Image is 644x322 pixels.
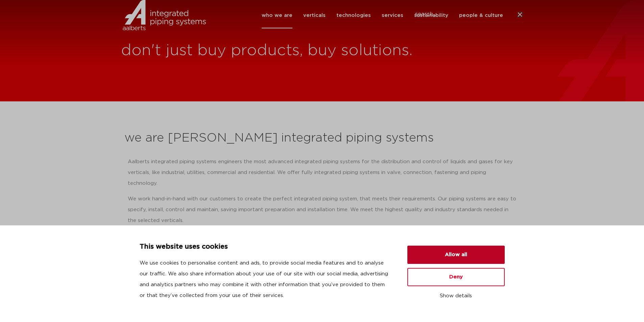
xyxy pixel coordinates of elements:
[336,2,371,28] a: technologies
[459,2,503,28] a: people & culture
[124,130,520,146] h2: we are [PERSON_NAME] integrated piping systems
[407,246,505,264] button: Allow all
[407,268,505,286] button: Deny
[303,2,326,28] a: verticals
[407,290,505,302] button: Show details
[140,242,391,252] p: This website uses cookies
[414,2,448,28] a: sustainability
[128,156,517,189] p: Aalberts integrated piping systems engineers the most advanced integrated piping systems for the ...
[128,194,517,226] p: We work hand-in-hand with our customers to create the perfect integrated piping system, that meet...
[262,2,503,28] nav: Menu
[262,2,292,28] a: who we are
[140,258,391,301] p: We use cookies to personalise content and ads, to provide social media features and to analyse ou...
[382,2,403,28] a: services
